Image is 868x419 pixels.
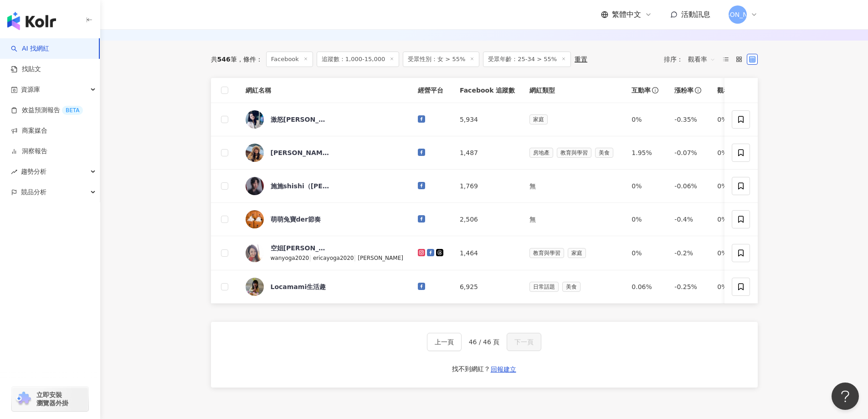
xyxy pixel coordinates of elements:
div: 無 [529,214,617,224]
a: searchAI 找網紅 [11,44,49,53]
img: KOL Avatar [246,278,264,296]
div: -0.4% [674,214,703,224]
a: KOL Avatar[PERSON_NAME] 日記 [246,144,403,162]
div: 0% [632,214,660,224]
iframe: Help Scout Beacon - Open [832,383,859,410]
div: -0.35% [674,114,703,124]
div: 0% [717,214,745,224]
div: 0% [717,282,745,292]
div: 萌萌兔寶der節奏 [271,215,321,224]
span: 教育與學習 [557,148,591,158]
div: 重置 [575,56,587,63]
a: 效益預測報告BETA [11,106,83,115]
div: 施施shishi（[PERSON_NAME]） [271,181,330,191]
button: 回報建立 [490,362,517,377]
div: 激怒[PERSON_NAME]的開外掛育兒生活 [271,115,330,124]
td: 1,487 [452,136,522,170]
img: chrome extension [15,392,32,406]
img: KOL Avatar [246,144,264,162]
div: -0.07% [674,148,703,158]
img: KOL Avatar [246,110,264,129]
span: Facebook [266,52,313,67]
div: 0% [632,114,660,124]
span: 46 / 46 頁 [469,338,500,346]
td: 1,769 [452,170,522,203]
span: 546 [217,56,231,63]
span: 活動訊息 [681,10,710,19]
span: 上一頁 [435,338,454,346]
th: Facebook 追蹤數 [452,78,522,103]
a: 找貼文 [11,65,41,74]
span: info-circle [651,86,660,95]
div: 0% [717,114,745,124]
div: 空姐[PERSON_NAME] Life 瑜珈健身新生活 [271,243,330,253]
span: 美食 [595,148,613,158]
a: KOL Avatar空姐[PERSON_NAME] Life 瑜珈健身新生活wanyoga2020|ericayoga2020|[PERSON_NAME] [246,243,403,263]
span: 立即安裝 瀏覽器外掛 [36,391,68,407]
a: KOL Avatar激怒[PERSON_NAME]的開外掛育兒生活 [246,110,403,129]
a: 洞察報告 [11,147,47,156]
span: 互動率 [632,86,651,95]
div: 無 [529,181,617,191]
div: 0% [632,248,660,258]
div: -0.06% [674,181,703,191]
div: 0% [717,248,745,258]
div: 1.95% [632,148,660,158]
th: 經營平台 [411,78,452,103]
span: 追蹤數：1,000-15,000 [317,52,399,67]
img: KOL Avatar [246,177,264,195]
div: [PERSON_NAME] 日記 [271,148,330,157]
div: 0.06% [632,282,660,292]
span: 美食 [562,282,580,292]
span: [PERSON_NAME] [711,10,764,20]
span: [PERSON_NAME] [358,255,403,261]
a: KOL Avatar施施shishi（[PERSON_NAME]） [246,177,403,195]
span: 日常話題 [529,282,559,292]
a: 商案媒合 [11,126,47,135]
span: 教育與學習 [529,248,564,258]
td: 1,464 [452,236,522,270]
span: rise [11,169,17,175]
span: 資源庫 [21,79,40,100]
span: 觀看率 [717,86,736,95]
a: chrome extension立即安裝 瀏覽器外掛 [12,387,88,411]
img: KOL Avatar [246,244,264,262]
td: 6,925 [452,270,522,304]
span: 房地產 [529,148,553,158]
span: wanyoga2020 [271,255,309,261]
a: KOL AvatarLocamami生活趣 [246,278,403,296]
div: 排序： [664,52,720,67]
img: logo [7,12,56,30]
span: 受眾年齡：25-34 > 55% [483,52,571,67]
span: | [354,254,358,261]
img: KOL Avatar [246,210,264,228]
span: 趨勢分析 [21,161,46,182]
button: 上一頁 [427,333,462,351]
div: 0% [632,181,660,191]
span: 受眾性別：女 > 55% [403,52,479,67]
div: Locamami生活趣 [271,282,326,291]
div: 0% [717,148,745,158]
div: 共 筆 [211,56,237,63]
span: 繁體中文 [612,10,641,20]
a: KOL Avatar萌萌兔寶der節奏 [246,210,403,228]
span: 回報建立 [491,366,516,373]
div: -0.25% [674,282,703,292]
span: 競品分析 [21,182,46,202]
span: 觀看率 [688,52,715,67]
span: info-circle [693,86,703,95]
div: 0% [717,181,745,191]
span: 家庭 [568,248,586,258]
div: -0.2% [674,248,703,258]
th: 網紅類型 [522,78,624,103]
button: 下一頁 [507,333,541,351]
span: 家庭 [529,114,548,124]
span: ericayoga2020 [313,255,354,261]
th: 網紅名稱 [238,78,411,103]
td: 2,506 [452,203,522,236]
span: | [309,254,313,261]
span: 條件 ： [237,56,262,63]
span: 漲粉率 [674,86,693,95]
div: 找不到網紅？ [452,365,490,374]
td: 5,934 [452,103,522,136]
